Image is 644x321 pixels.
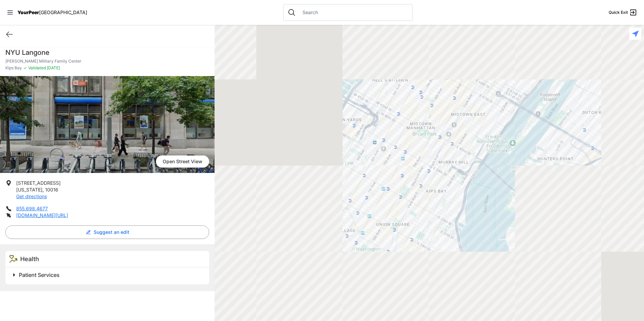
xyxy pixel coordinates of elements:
span: Suggest an edit [94,229,129,236]
span: 10016 [45,187,58,192]
span: Quick Exit [609,10,628,15]
span: Patient Services [19,272,60,278]
span: [GEOGRAPHIC_DATA] [39,9,87,15]
a: Quick Exit [609,8,637,16]
span: Validated [28,65,46,70]
span: [US_STATE] [16,187,42,192]
span: , [42,187,44,192]
span: Open Street View [156,155,209,168]
span: Kips Bay [5,65,22,71]
button: Suggest an edit [5,225,209,239]
span: Health [20,255,39,262]
a: 855.698.4677 [16,206,48,211]
a: YourPeer[GEOGRAPHIC_DATA] [18,10,87,14]
p: [PERSON_NAME] Military Family Center [5,59,209,64]
span: [STREET_ADDRESS] [16,180,61,186]
h1: NYU Langone [5,48,209,57]
span: [DATE] [46,65,60,70]
span: ✓ [23,65,27,71]
a: Get directions [16,193,47,199]
span: YourPeer [18,9,39,15]
a: [DOMAIN_NAME][URL] [16,212,68,218]
input: Search [298,9,408,16]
